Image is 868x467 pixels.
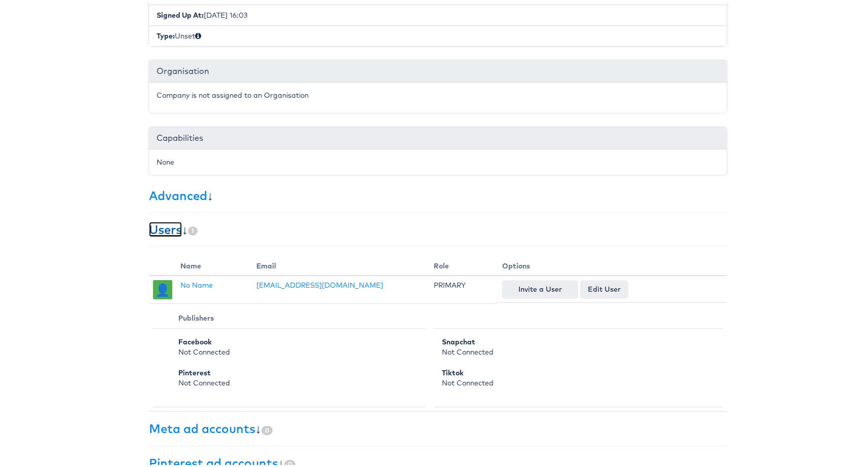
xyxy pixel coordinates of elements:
[149,58,727,81] div: Organisation
[176,255,252,274] th: Name
[430,274,498,302] td: PRIMARY
[149,187,727,200] h3: ↓
[149,186,207,201] a: Advanced
[178,366,211,375] b: Pinterest
[261,424,273,433] span: 0
[430,255,498,274] th: Role
[502,278,578,296] button: Invite a User
[442,335,475,344] b: Snapchat
[149,419,255,434] a: Meta ad accounts
[149,125,727,147] div: Capabilities
[180,279,213,288] a: No Name
[178,335,212,344] b: Facebook
[580,278,628,296] a: Edit User
[149,23,727,44] li: Unset
[284,458,295,467] span: 0
[195,29,201,38] span: Internal (staff) or External (client)
[178,366,413,386] div: Not Connected
[153,306,426,327] th: Publishers
[442,366,464,375] b: Tiktok
[252,255,430,274] th: Email
[149,220,182,235] a: Users
[188,224,198,233] span: 1
[157,29,175,38] b: Type:
[157,155,719,165] div: None
[442,366,710,386] div: Not Connected
[256,279,383,288] a: [EMAIL_ADDRESS][DOMAIN_NAME]
[498,255,727,274] th: Options
[153,278,172,297] div: 👤
[157,9,204,18] b: Signed Up At:
[149,420,727,433] h3: ↓
[149,221,727,234] h3: ↓
[442,335,710,355] div: Not Connected
[178,335,413,355] div: Not Connected
[149,3,727,24] li: [DATE] 16:03
[157,88,719,98] p: Company is not assigned to an Organisation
